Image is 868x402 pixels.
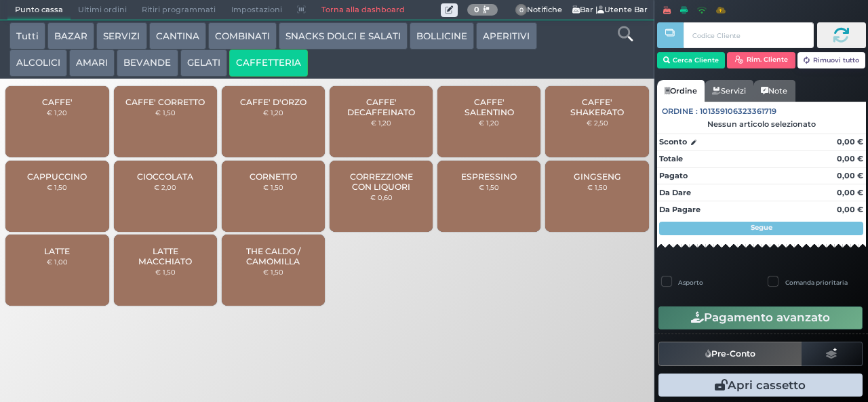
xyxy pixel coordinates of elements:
span: CAFFE' SHAKERATO [557,97,637,117]
span: CAPPUCCINO [27,172,87,182]
small: € 1,50 [47,183,67,191]
span: Ordine : [662,106,698,117]
small: € 1,00 [47,258,68,266]
strong: 0,00 € [837,188,863,197]
button: Apri cassetto [658,374,863,397]
strong: 0,00 € [837,171,863,180]
button: Tutti [9,22,45,49]
span: CAFFE' CORRETTO [125,97,205,107]
span: CORREZZIONE CON LIQUORI [341,172,422,192]
a: Note [753,80,795,102]
button: Rimuovi tutto [797,52,866,68]
button: SERVIZI [96,22,146,49]
small: € 1,20 [371,119,391,127]
span: CORNETTO [250,172,297,182]
small: € 1,50 [479,183,499,191]
strong: Pagato [659,171,688,180]
small: € 0,60 [370,193,393,201]
b: 0 [474,5,479,14]
span: GINGSENG [574,172,621,182]
small: € 1,20 [47,108,67,117]
button: CAFFETTERIA [229,49,308,77]
button: BOLLICINE [410,22,474,49]
button: APERITIVI [476,22,536,49]
span: Ultimi ordini [71,1,134,20]
strong: Segue [751,223,772,232]
span: CAFFE' D'ORZO [240,97,307,107]
span: CIOCCOLATA [137,172,193,182]
span: Punto cassa [7,1,71,20]
small: € 2,50 [587,119,608,127]
button: BAZAR [47,22,94,49]
small: € 1,50 [155,268,176,276]
button: BEVANDE [117,49,178,77]
button: GELATI [180,49,227,77]
button: Rim. Cliente [727,52,795,68]
span: CAFFE' SALENTINO [449,97,530,117]
span: Ritiri programmati [134,1,223,20]
span: 101359106323361719 [700,106,776,117]
span: 0 [515,4,528,16]
small: € 1,50 [263,268,283,276]
span: LATTE MACCHIATO [125,246,205,266]
span: Impostazioni [224,1,290,20]
div: Nessun articolo selezionato [657,119,866,129]
strong: 0,00 € [837,137,863,146]
span: LATTE [44,246,70,256]
strong: Totale [659,154,683,163]
a: Servizi [705,80,753,102]
small: € 1,50 [587,183,608,191]
small: € 1,20 [263,108,283,117]
button: AMARI [69,49,115,77]
span: CAFFE' [42,97,73,107]
label: Comanda prioritaria [785,278,848,287]
strong: 0,00 € [837,205,863,214]
strong: Da Dare [659,188,691,197]
span: THE CALDO / CAMOMILLA [233,246,314,266]
button: SNACKS DOLCI E SALATI [279,22,408,49]
strong: 0,00 € [837,154,863,163]
button: Cerca Cliente [657,52,726,68]
span: ESPRESSINO [461,172,517,182]
span: CAFFE' DECAFFEINATO [341,97,422,117]
a: Torna alla dashboard [313,1,412,20]
input: Codice Cliente [684,22,813,48]
button: COMBINATI [208,22,277,49]
label: Asporto [678,278,703,287]
a: Ordine [657,80,705,102]
button: Pre-Conto [658,342,802,366]
button: CANTINA [149,22,206,49]
small: € 1,20 [479,119,499,127]
small: € 2,00 [154,183,176,191]
small: € 1,50 [263,183,283,191]
strong: Sconto [659,136,687,148]
button: ALCOLICI [9,49,67,77]
strong: Da Pagare [659,205,701,214]
button: Pagamento avanzato [658,306,863,329]
small: € 1,50 [155,108,176,117]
